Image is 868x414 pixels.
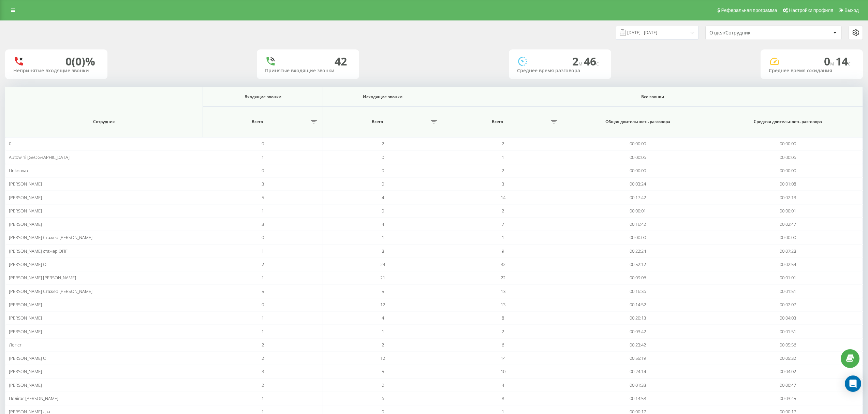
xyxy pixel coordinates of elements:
[9,167,28,174] span: Unknown
[501,355,505,361] span: 14
[578,60,584,67] span: м
[262,355,264,361] span: 2
[584,54,599,69] span: 46
[380,261,385,267] span: 24
[382,141,384,147] span: 2
[713,365,863,378] td: 00:04:02
[262,288,264,294] span: 5
[382,288,384,294] span: 5
[713,325,863,338] td: 00:01:51
[9,382,42,388] span: [PERSON_NAME]
[789,8,833,13] span: Настройки профиля
[332,94,434,100] span: Исходящие звонки
[713,137,863,150] td: 00:00:00
[9,395,58,401] span: Полігас [PERSON_NAME]
[713,271,863,284] td: 00:01:01
[563,338,713,352] td: 00:23:42
[501,194,505,201] span: 14
[563,311,713,325] td: 00:20:13
[502,328,504,335] span: 2
[326,119,428,124] span: Всего
[9,368,42,374] span: [PERSON_NAME]
[596,60,599,67] span: c
[262,208,264,214] span: 1
[563,365,713,378] td: 00:24:14
[502,221,504,227] span: 7
[563,137,713,150] td: 00:00:00
[563,218,713,231] td: 00:16:42
[382,395,384,401] span: 6
[212,94,314,100] span: Входящие звонки
[262,181,264,187] span: 3
[713,245,863,258] td: 00:07:28
[709,30,791,36] div: Отдел/Сотрудник
[713,284,863,298] td: 00:01:51
[382,194,384,201] span: 4
[563,191,713,204] td: 00:17:42
[713,352,863,365] td: 00:05:32
[262,342,264,348] span: 2
[713,379,863,392] td: 00:00:47
[262,315,264,321] span: 1
[501,288,505,294] span: 13
[713,164,863,177] td: 00:00:00
[517,68,603,74] div: Среднее время разговора
[563,164,713,177] td: 00:00:00
[563,177,713,191] td: 00:03:24
[844,8,859,13] span: Выход
[9,154,70,160] span: Autowini [GEOGRAPHIC_DATA]
[721,8,777,13] span: Реферальная программа
[830,60,836,67] span: м
[262,221,264,227] span: 3
[713,191,863,204] td: 00:02:13
[262,141,264,147] span: 0
[9,208,42,214] span: [PERSON_NAME]
[9,248,68,254] span: [PERSON_NAME] стажер ОПГ
[262,275,264,281] span: 1
[502,141,504,147] span: 2
[713,392,863,405] td: 00:03:45
[382,342,384,348] span: 2
[382,208,384,214] span: 0
[207,119,308,124] span: Всего
[502,248,504,254] span: 9
[563,379,713,392] td: 00:01:33
[13,68,99,74] div: Непринятые входящие звонки
[262,167,264,174] span: 0
[836,54,851,69] span: 14
[262,368,264,374] span: 3
[713,218,863,231] td: 00:02:47
[501,261,505,267] span: 32
[9,221,42,227] span: [PERSON_NAME]
[382,248,384,254] span: 8
[572,54,584,69] span: 2
[9,181,42,187] span: [PERSON_NAME]
[713,338,863,352] td: 00:05:56
[713,204,863,218] td: 00:00:01
[467,94,838,100] span: Все звонки
[713,298,863,311] td: 00:02:07
[502,181,504,187] span: 3
[845,375,861,392] div: Open Intercom Messenger
[501,301,505,308] span: 13
[382,234,384,240] span: 1
[380,355,385,361] span: 12
[382,167,384,174] span: 0
[262,301,264,308] span: 0
[9,328,42,335] span: [PERSON_NAME]
[713,258,863,271] td: 00:02:54
[563,231,713,244] td: 00:00:00
[9,301,42,308] span: [PERSON_NAME]
[824,54,836,69] span: 0
[563,271,713,284] td: 00:09:06
[382,315,384,321] span: 4
[382,221,384,227] span: 4
[446,119,548,124] span: Всего
[502,395,504,401] span: 8
[713,150,863,164] td: 00:00:06
[382,328,384,335] span: 1
[713,311,863,325] td: 00:04:03
[723,119,852,124] span: Средняя длительность разговора
[501,275,505,281] span: 22
[563,258,713,271] td: 00:52:12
